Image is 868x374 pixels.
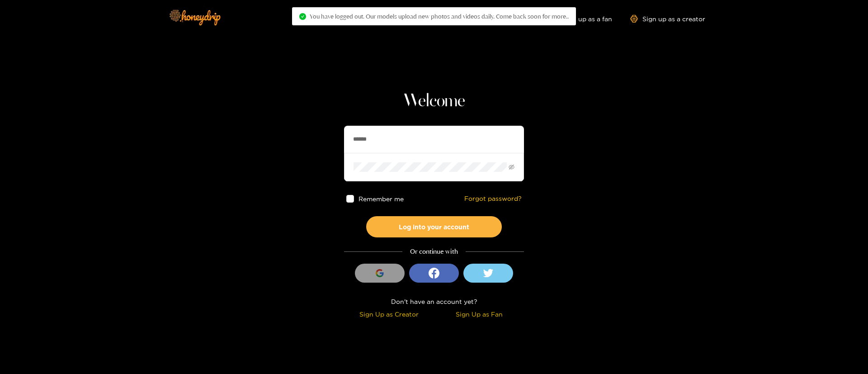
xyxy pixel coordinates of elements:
div: Sign Up as Creator [346,309,432,319]
a: Sign up as a fan [550,15,612,23]
div: Don't have an account yet? [344,296,524,307]
div: Sign Up as Fan [436,309,522,319]
span: You have logged out. Our models upload new photos and videos daily. Come back soon for more.. [310,13,569,20]
button: Log into your account [366,216,502,237]
span: eye-invisible [509,164,514,170]
div: Or continue with [344,246,524,257]
a: Sign up as a creator [630,15,705,23]
h1: Welcome [344,90,524,112]
span: check-circle [299,13,306,20]
a: Forgot password? [464,195,522,203]
span: Remember me [359,195,404,202]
